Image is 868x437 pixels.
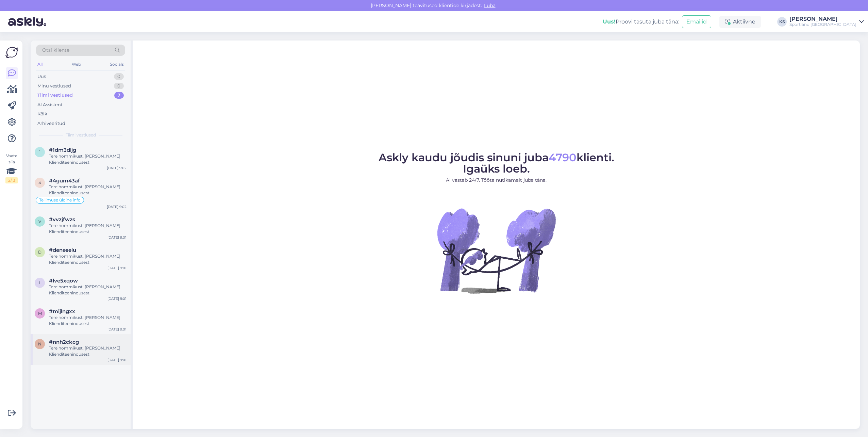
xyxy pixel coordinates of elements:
[37,111,47,117] div: Kõik
[5,177,18,183] div: 2 / 3
[38,249,41,255] span: d
[70,60,82,69] div: Web
[49,153,127,165] div: Tere hommikust! [PERSON_NAME] Klienditeenindusest
[5,46,18,59] img: Askly Logo
[107,357,127,362] div: [DATE] 9:01
[603,18,616,25] b: Uus!
[379,151,614,175] span: Askly kaudu jõudis sinuni juba klienti. Igaüks loeb.
[49,184,127,196] div: Tere hommikust! [PERSON_NAME] Klienditeenindusest
[49,314,127,327] div: Tere hommikust! [PERSON_NAME] Klienditeenindusest
[38,219,41,224] span: v
[66,132,96,138] span: Tiimi vestlused
[38,341,41,346] span: n
[36,60,44,69] div: All
[603,18,679,26] div: Proovi tasuta juba täna:
[49,339,79,345] span: #nnh2ckcg
[37,120,65,127] div: Arhiveeritud
[108,60,125,69] div: Socials
[49,345,127,357] div: Tere hommikust! [PERSON_NAME] Klienditeenindusest
[49,223,127,235] div: Tere hommikust! [PERSON_NAME] Klienditeenindusest
[107,235,127,240] div: [DATE] 9:01
[49,308,75,314] span: #mijlngxx
[379,177,614,184] p: AI vastab 24/7. Tööta nutikamalt juba täna.
[107,327,127,332] div: [DATE] 9:01
[107,296,127,301] div: [DATE] 9:01
[37,83,71,90] div: Minu vestlused
[5,153,18,183] div: Vaata siia
[49,247,76,253] span: #deneselu
[49,278,78,284] span: #lve5xqow
[682,15,711,28] button: Emailid
[37,92,73,99] div: Tiimi vestlused
[114,92,124,99] div: 7
[38,180,41,185] span: 4
[482,2,498,9] span: Luba
[107,165,127,171] div: [DATE] 9:02
[435,189,557,312] img: No Chat active
[49,147,76,153] span: #1dm3dljg
[114,73,124,80] div: 0
[549,151,577,164] span: 4790
[39,149,40,155] span: 1
[49,178,80,184] span: #4gum43af
[789,16,864,27] a: [PERSON_NAME]Sportland [GEOGRAPHIC_DATA]
[719,16,761,28] div: Aktiivne
[49,284,127,296] div: Tere hommikust! [PERSON_NAME] Klienditeenindusest
[107,204,127,209] div: [DATE] 9:02
[789,16,856,22] div: [PERSON_NAME]
[37,101,63,108] div: AI Assistent
[38,311,42,316] span: m
[789,22,856,27] div: Sportland [GEOGRAPHIC_DATA]
[777,17,787,27] div: KS
[107,265,127,271] div: [DATE] 9:01
[49,216,75,223] span: #vvzjfwzs
[114,83,124,90] div: 0
[49,253,127,265] div: Tere hommikust! [PERSON_NAME] Klienditeenindusest
[37,73,46,80] div: Uus
[39,198,81,202] span: Tellimuse üldine info
[42,47,69,54] span: Otsi kliente
[39,280,41,285] span: l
